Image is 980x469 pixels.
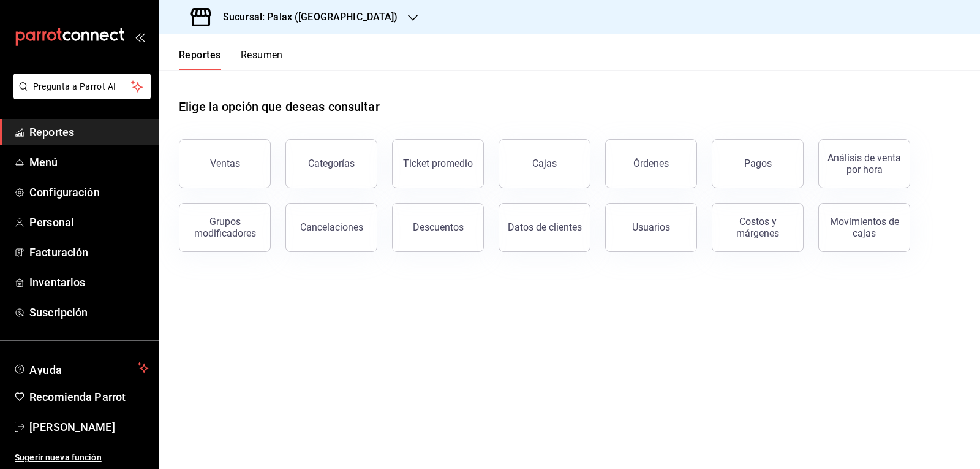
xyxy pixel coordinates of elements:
button: Ventas [179,139,271,188]
div: Pagos [744,158,772,169]
span: Reportes [29,124,149,140]
button: Cancelaciones [285,203,377,252]
button: Pagos [712,139,804,188]
div: Costos y márgenes [720,216,796,239]
div: Grupos modificadores [187,216,263,239]
div: navigation tabs [179,49,283,70]
h3: Sucursal: Palax ([GEOGRAPHIC_DATA]) [213,10,398,25]
span: Configuración [29,184,149,200]
button: Costos y márgenes [712,203,804,252]
button: Ticket promedio [392,139,484,188]
button: Grupos modificadores [179,203,271,252]
div: Movimientos de cajas [826,216,902,239]
span: Suscripción [29,304,149,321]
button: Pregunta a Parrot AI [13,74,151,99]
div: Cancelaciones [300,221,363,233]
div: Ventas [210,158,240,169]
button: Análisis de venta por hora [818,139,910,188]
button: Categorías [285,139,377,188]
span: Menú [29,154,149,170]
span: Personal [29,214,149,231]
div: Análisis de venta por hora [826,152,902,175]
div: Descuentos [413,221,464,233]
span: Inventarios [29,274,149,291]
a: Pregunta a Parrot AI [9,89,151,102]
button: Movimientos de cajas [818,203,910,252]
button: Resumen [241,49,283,70]
button: Reportes [179,49,221,70]
span: Facturación [29,244,149,261]
h1: Elige la opción que deseas consultar [179,97,380,116]
button: Descuentos [392,203,484,252]
button: Usuarios [605,203,697,252]
span: Ayuda [29,360,133,375]
button: Datos de clientes [499,203,590,252]
span: Sugerir nueva función [15,451,149,464]
div: Ticket promedio [403,158,473,169]
span: Pregunta a Parrot AI [33,80,132,93]
span: [PERSON_NAME] [29,419,149,435]
div: Órdenes [633,158,669,169]
div: Categorías [308,158,355,169]
button: Órdenes [605,139,697,188]
div: Datos de clientes [508,221,582,233]
button: open_drawer_menu [135,32,145,42]
button: Cajas [499,139,590,188]
div: Usuarios [632,221,670,233]
div: Cajas [532,158,557,169]
span: Recomienda Parrot [29,389,149,405]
